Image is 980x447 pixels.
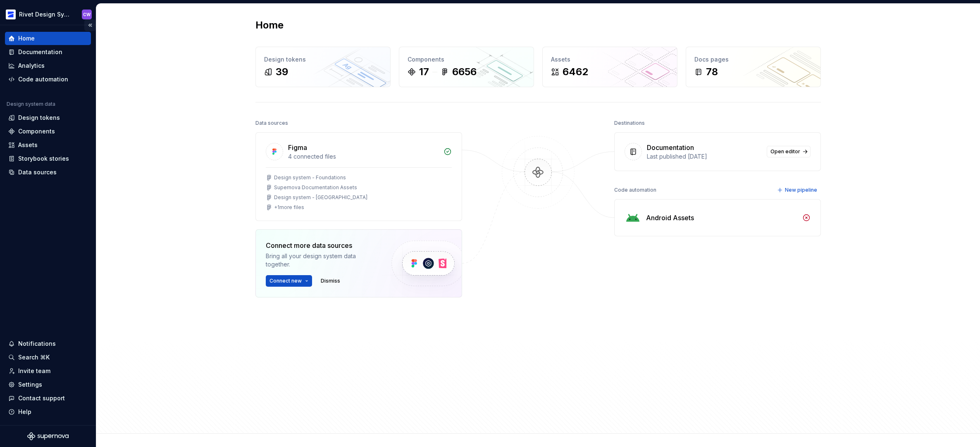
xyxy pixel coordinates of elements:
[18,141,38,149] div: Assets
[274,184,357,191] div: Supernova Documentation Assets
[266,275,312,287] button: Connect new
[419,65,429,78] div: 17
[255,19,284,32] h2: Home
[288,143,307,152] div: Figma
[18,408,31,416] div: Help
[321,278,340,284] span: Dismiss
[5,392,91,405] button: Contact support
[646,213,694,223] div: Android Assets
[7,101,55,107] div: Design system data
[18,340,56,348] div: Notifications
[18,353,50,361] div: Search ⌘K
[770,148,800,155] span: Open editor
[614,117,645,129] div: Destinations
[5,405,91,418] button: Help
[614,184,656,196] div: Code automation
[647,143,694,152] div: Documentation
[452,65,477,78] div: 6656
[706,65,718,78] div: 78
[274,194,367,201] div: Design system - [GEOGRAPHIC_DATA]
[5,32,91,45] a: Home
[542,47,677,87] a: Assets6462
[5,59,91,72] a: Analytics
[563,65,588,78] div: 6462
[19,10,72,19] div: Rivet Design System
[5,364,91,378] a: Invite team
[264,55,382,64] div: Design tokens
[18,34,35,43] div: Home
[5,351,91,364] button: Search ⌘K
[18,380,42,389] div: Settings
[18,394,65,402] div: Contact support
[694,55,812,64] div: Docs pages
[266,240,377,250] div: Connect more data sources
[274,174,346,181] div: Design system - Foundations
[18,168,57,176] div: Data sources
[775,184,821,196] button: New pipeline
[5,45,91,59] a: Documentation
[18,48,62,56] div: Documentation
[5,152,91,165] a: Storybook stories
[255,47,391,87] a: Design tokens39
[255,117,288,129] div: Data sources
[18,114,60,122] div: Design tokens
[767,146,811,157] a: Open editor
[399,47,534,87] a: Components176656
[317,275,344,287] button: Dismiss
[5,111,91,124] a: Design tokens
[255,132,462,221] a: Figma4 connected filesDesign system - FoundationsSupernova Documentation AssetsDesign system - [G...
[5,378,91,391] a: Settings
[647,152,762,161] div: Last published [DATE]
[269,278,302,284] span: Connect new
[5,138,91,152] a: Assets
[18,127,55,136] div: Components
[5,337,91,350] button: Notifications
[83,11,91,18] div: CW
[18,75,68,83] div: Code automation
[5,166,91,179] a: Data sources
[551,55,669,64] div: Assets
[276,65,288,78] div: 39
[5,125,91,138] a: Components
[274,204,304,211] div: + 1 more files
[18,62,45,70] div: Analytics
[2,5,94,23] button: Rivet Design SystemCW
[27,432,69,440] svg: Supernova Logo
[18,155,69,163] div: Storybook stories
[5,73,91,86] a: Code automation
[408,55,525,64] div: Components
[686,47,821,87] a: Docs pages78
[266,252,377,269] div: Bring all your design system data together.
[84,19,96,31] button: Collapse sidebar
[785,187,817,193] span: New pipeline
[6,10,16,19] img: 32236df1-e983-4105-beab-1c5893cb688f.png
[288,152,439,161] div: 4 connected files
[18,367,50,375] div: Invite team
